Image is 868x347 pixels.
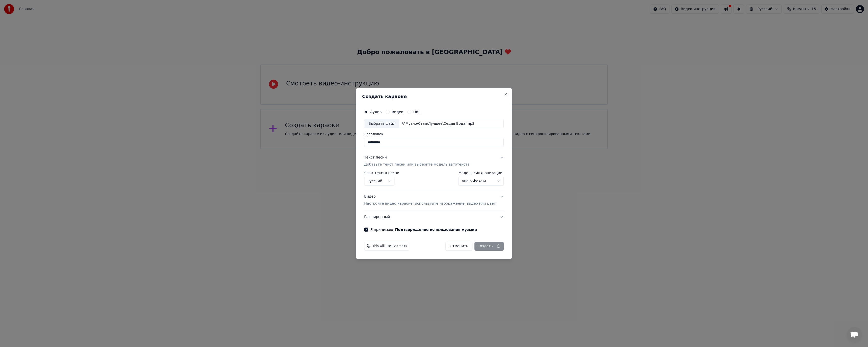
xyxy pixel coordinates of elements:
[445,242,472,251] button: Отменить
[364,210,504,224] button: Расширенный
[370,110,382,114] label: Аудио
[372,244,407,248] span: This will use 12 credits
[370,228,477,231] label: Я принимаю
[364,201,496,206] p: Настройте видео караоке: используйте изображение, видео или цвет
[364,133,504,136] label: Заголовок
[362,94,506,99] h2: Создать караоке
[364,119,399,128] div: Выбрать файл
[364,190,504,210] button: ВидеоНастройте видео караоке: используйте изображение, видео или цвет
[364,171,399,175] label: Язык текста песни
[364,194,496,206] div: Видео
[458,171,504,175] label: Модель синхронизации
[413,110,420,114] label: URL
[364,155,387,160] div: Текст песни
[364,171,504,190] div: Текст песниДобавьте текст песни или выберите модель автотекста
[364,151,504,171] button: Текст песниДобавьте текст песни или выберите модель автотекста
[399,121,476,126] div: F:\Музло\Стая\Лучшее\Седая Вода.mp3
[364,162,470,167] p: Добавьте текст песни или выберите модель автотекста
[395,228,477,231] button: Я принимаю
[392,110,403,114] label: Видео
